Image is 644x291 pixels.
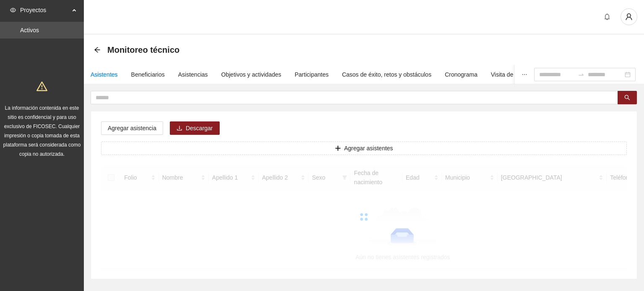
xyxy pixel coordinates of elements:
span: Agregar asistencia [108,124,156,133]
button: Agregar asistencia [101,121,163,135]
div: Visita de campo y entregables [491,70,569,79]
button: downloadDescargar [170,121,220,135]
span: Descargar [186,124,213,133]
span: Agregar asistentes [344,144,393,153]
button: bell [600,10,614,23]
span: download [177,125,182,132]
span: swap-right [578,71,584,78]
span: warning [36,81,47,92]
span: eye [10,7,16,13]
span: La información contenida en este sitio es confidencial y para uso exclusivo de FICOSEC. Cualquier... [3,105,81,157]
div: Casos de éxito, retos y obstáculos [342,70,431,79]
div: Back [94,46,101,54]
span: arrow-left [94,46,101,53]
span: Proyectos [20,2,70,18]
span: search [624,95,630,101]
span: bell [601,13,613,20]
div: Asistentes [91,70,118,79]
div: Asistencias [178,70,208,79]
div: Cronograma [445,70,478,79]
div: Objetivos y actividades [221,70,281,79]
span: to [578,71,584,78]
span: user [621,13,637,21]
div: Participantes [295,70,329,79]
span: ellipsis [522,72,527,77]
a: Activos [20,27,39,33]
button: plusAgregar asistentes [101,142,627,155]
button: ellipsis [515,65,534,84]
button: user [621,8,637,25]
div: Beneficiarios [131,70,165,79]
span: Monitoreo técnico [107,43,179,57]
span: plus [335,145,341,152]
button: search [618,91,637,104]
